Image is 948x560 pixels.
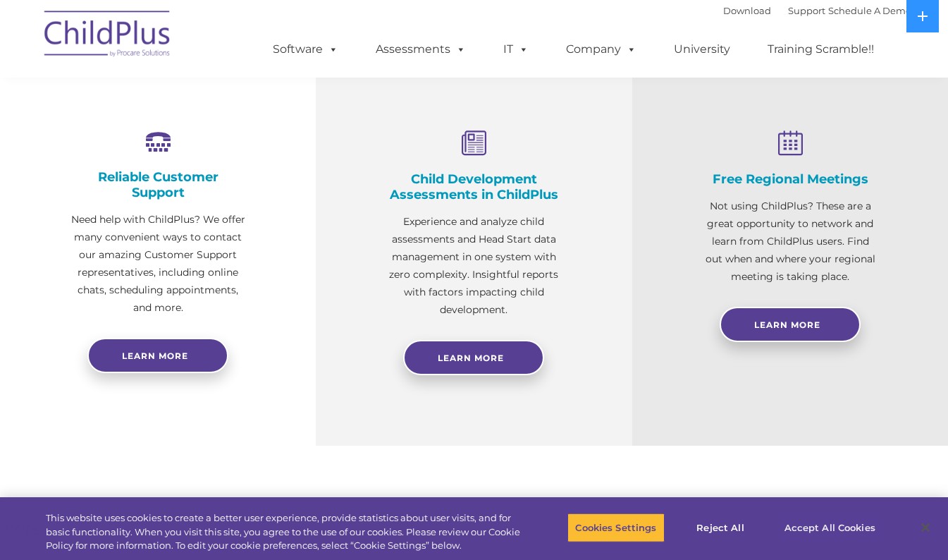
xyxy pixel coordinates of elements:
[259,35,352,63] a: Software
[438,353,504,363] span: Learn More
[777,513,883,542] button: Accept All Cookies
[122,351,188,361] span: Learn more
[788,5,825,16] a: Support
[567,513,664,542] button: Cookies Settings
[46,511,522,553] div: This website uses cookies to create a better user experience, provide statistics about user visit...
[723,5,771,16] a: Download
[723,5,911,16] font: |
[703,171,878,187] h4: Free Regional Meetings
[703,197,878,286] p: Not using ChildPlus? These are a great opportunity to network and learn from ChildPlus users. Fin...
[362,35,480,63] a: Assessments
[87,338,228,373] a: Learn more
[489,35,543,63] a: IT
[196,151,256,162] span: Phone number
[754,319,820,330] span: Learn More
[753,35,888,63] a: Training Scramble!!
[386,171,561,202] h4: Child Development Assessments in ChildPlus
[552,35,651,63] a: Company
[70,169,245,200] h4: Reliable Customer Support
[910,512,941,543] button: Close
[828,5,911,16] a: Schedule A Demo
[403,340,544,375] a: Learn More
[677,513,765,542] button: Reject All
[660,35,744,63] a: University
[37,1,178,71] img: ChildPlus by Procare Solutions
[70,211,245,317] p: Need help with ChildPlus? We offer many convenient ways to contact our amazing Customer Support r...
[386,213,561,319] p: Experience and analyze child assessments and Head Start data management in one system with zero c...
[720,307,861,342] a: Learn More
[196,93,239,104] span: Last name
